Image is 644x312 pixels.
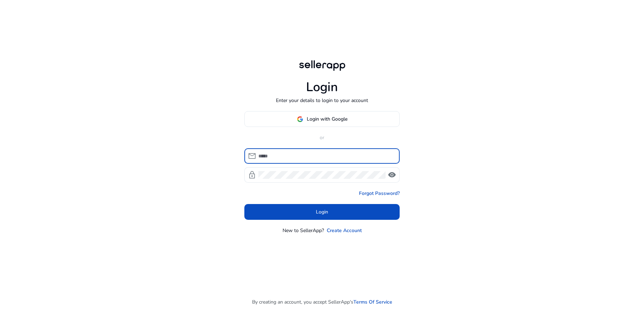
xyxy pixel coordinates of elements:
a: Create Account [327,227,362,234]
img: google-logo.svg [297,116,303,122]
h1: Login [306,80,338,95]
p: or [244,134,400,141]
span: lock [248,171,256,179]
span: Login with Google [307,115,347,123]
button: Login [244,204,400,220]
span: mail [248,152,256,160]
button: Login with Google [244,111,400,127]
a: Forgot Password? [359,190,400,197]
p: New to SellerApp? [283,227,324,234]
p: Enter your details to login to your account [276,97,368,104]
span: visibility [388,171,396,179]
a: Terms Of Service [353,298,392,306]
span: Login [316,208,328,216]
